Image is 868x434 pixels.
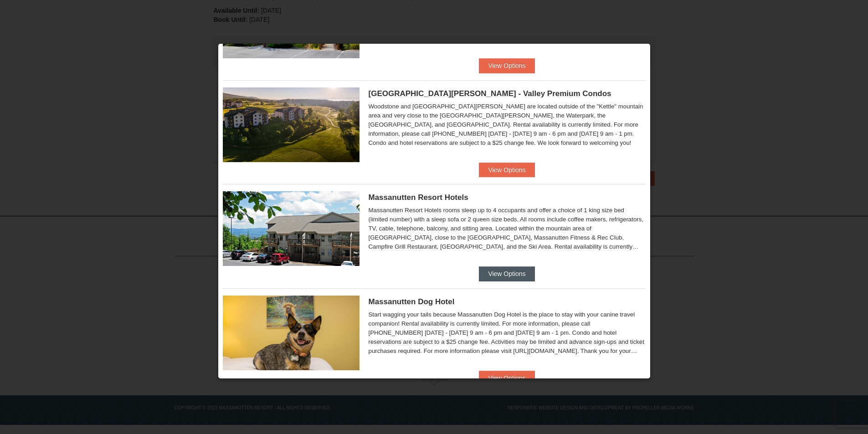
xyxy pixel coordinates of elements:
div: Woodstone and [GEOGRAPHIC_DATA][PERSON_NAME] are located outside of the "Kettle" mountain area an... [369,102,646,148]
img: 19219041-4-ec11c166.jpg [223,87,360,162]
div: Start wagging your tails because Massanutten Dog Hotel is the place to stay with your canine trav... [369,310,646,356]
button: View Options [479,371,534,385]
span: Massanutten Dog Hotel [369,297,455,306]
button: View Options [479,58,534,73]
span: [GEOGRAPHIC_DATA][PERSON_NAME] - Valley Premium Condos [369,89,611,98]
button: View Options [479,163,534,177]
span: Massanutten Resort Hotels [369,193,468,202]
button: View Options [479,266,534,281]
img: 27428181-5-81c892a3.jpg [223,296,360,370]
div: Massanutten Resort Hotels rooms sleep up to 4 occupants and offer a choice of 1 king size bed (li... [369,206,646,251]
img: 19219026-1-e3b4ac8e.jpg [223,191,360,266]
